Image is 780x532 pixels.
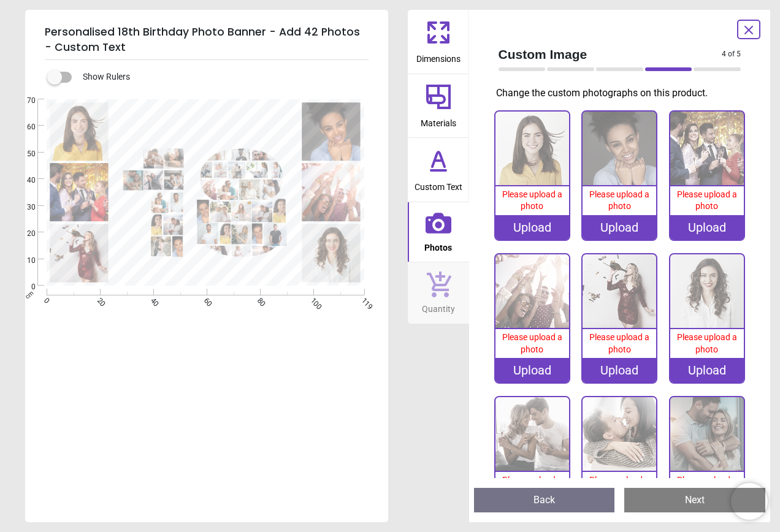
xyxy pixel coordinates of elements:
span: 30 [12,202,36,213]
span: 60 [201,296,209,304]
span: 50 [12,149,36,159]
span: Photos [424,236,452,254]
span: 60 [12,122,36,132]
button: Next [624,488,765,512]
span: Please upload a photo [589,475,649,497]
span: 119 [359,296,367,304]
span: 70 [12,96,36,106]
span: Please upload a photo [677,332,737,354]
button: Photos [408,202,469,262]
div: Upload [583,358,656,382]
span: Please upload a photo [589,332,649,354]
button: Quantity [408,262,469,324]
span: 0 [41,296,49,304]
span: Please upload a photo [677,475,737,497]
span: Please upload a photo [502,332,562,354]
span: 20 [94,296,102,304]
div: Upload [670,358,744,382]
span: 4 of 5 [722,49,741,59]
p: Change the custom photographs on this product. [496,86,751,100]
span: Materials [421,112,456,130]
button: Dimensions [408,10,469,74]
span: cm [24,289,35,300]
span: 40 [12,175,36,186]
span: 80 [254,296,262,304]
h5: Personalised 18th Birthday Photo Banner - Add 42 Photos - Custom Text [45,20,369,60]
button: Materials [408,74,469,138]
span: 40 [148,296,156,304]
span: 0 [12,282,36,292]
span: 10 [12,256,36,266]
button: Custom Text [408,138,469,202]
span: Dimensions [416,47,461,66]
span: Please upload a photo [677,189,737,211]
span: Quantity [422,297,455,316]
span: 20 [12,229,36,239]
div: Show Rulers [55,70,388,85]
span: Custom Image [499,45,722,63]
div: Upload [670,215,744,240]
span: Please upload a photo [502,189,562,211]
div: Upload [583,215,656,240]
div: Upload [495,358,569,382]
span: Please upload a photo [502,475,562,497]
iframe: Brevo live chat [731,483,768,520]
span: Custom Text [415,175,462,194]
span: Please upload a photo [589,189,649,211]
span: 100 [308,296,316,304]
div: Upload [495,215,569,240]
button: Back [474,488,615,512]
